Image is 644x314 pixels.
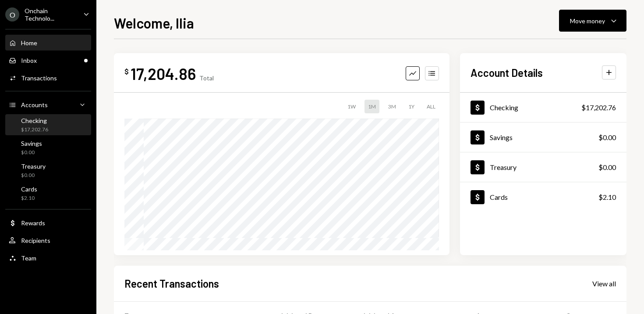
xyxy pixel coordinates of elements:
div: Rewards [21,219,45,227]
a: Accounts [5,97,91,112]
div: $0.00 [598,132,616,143]
div: $0.00 [21,149,42,156]
div: View all [592,279,616,288]
div: Onchain Technolo... [25,7,76,22]
div: Transactions [21,74,57,82]
div: $0.00 [598,162,616,173]
a: Home [5,35,91,51]
div: Treasury [21,162,46,170]
div: Accounts [21,101,48,108]
a: Checking$17,202.76 [460,93,626,122]
a: Checking$17,202.76 [5,114,91,135]
a: Treasury$0.00 [460,152,626,182]
h1: Welcome, Ilia [114,14,194,32]
div: 1W [344,100,359,113]
a: Inbox [5,52,91,68]
div: Savings [21,140,42,147]
div: Cards [21,185,37,193]
div: $ [124,67,129,76]
div: $17,202.76 [21,126,48,134]
a: Cards$2.10 [460,182,626,212]
a: Savings$0.00 [460,123,626,152]
div: Move money [570,16,605,25]
div: Checking [490,103,518,112]
div: Checking [21,117,48,124]
a: Recipients [5,232,91,248]
div: Treasury [490,163,517,171]
div: Recipients [21,237,50,244]
div: Home [21,39,37,47]
div: Cards [490,193,508,201]
div: $2.10 [21,195,37,202]
h2: Recent Transactions [124,276,219,291]
div: 1M [364,100,379,113]
div: O [5,7,19,22]
a: Team [5,250,91,266]
div: Total [199,74,214,82]
a: Rewards [5,215,91,231]
a: Transactions [5,70,91,86]
a: Cards$2.10 [5,183,91,204]
div: ALL [423,100,439,113]
a: View all [592,278,616,288]
div: $17,202.76 [581,102,616,113]
div: 3M [385,100,400,113]
div: Team [21,254,36,262]
div: 17,204.86 [131,64,196,83]
div: Inbox [21,57,37,64]
div: 1Y [405,100,418,113]
h2: Account Details [471,65,543,80]
div: $2.10 [598,192,616,202]
a: Savings$0.00 [5,137,91,158]
div: Savings [490,133,513,141]
button: Move money [559,10,626,32]
div: $0.00 [21,172,46,179]
a: Treasury$0.00 [5,160,91,181]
